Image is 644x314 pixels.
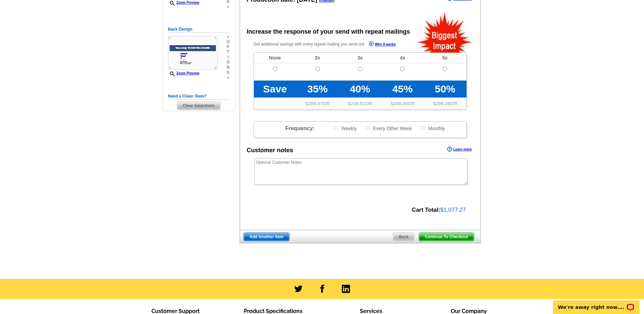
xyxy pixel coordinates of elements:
[365,126,370,130] input: Every Other Week
[393,101,408,106] span: 269.45
[226,4,229,10] span: »
[254,81,296,98] td: Save
[168,26,230,33] h5: Back Design
[549,293,644,314] iframe: LiveChat chat widget
[226,39,229,45] span: o
[417,11,473,53] img: biggestImpact.png
[381,81,424,98] td: 45%
[254,53,296,63] td: None
[308,101,323,106] span: 209.57
[424,98,466,109] td: $ Off
[226,65,229,70] span: n
[247,27,410,36] div: Increase the response of your send with repeat mailings
[226,70,229,75] span: s
[285,125,314,131] span: Frequency:
[339,98,381,109] td: $ Off
[226,50,229,55] span: t
[296,81,339,98] td: 35%
[226,60,229,65] span: o
[339,81,381,98] td: 40%
[168,36,218,70] img: small-thumb.jpg
[226,55,229,60] span: i
[243,232,290,241] a: Add Another Item
[177,102,220,110] span: Clear Selections
[168,93,230,100] h5: Need a Clean Slate?
[412,207,440,213] strong: Cart Total:
[421,126,425,130] input: Monthly
[381,98,424,109] td: $ Off
[424,81,466,98] td: 50%
[351,101,365,106] span: 239.51
[296,53,339,63] td: 2x
[339,53,381,63] td: 3x
[440,207,466,213] span: $1,077.27
[424,53,466,63] td: 5x
[168,1,200,4] a: Zoom Preview
[168,71,200,75] a: Zoom Preview
[420,125,445,132] label: Monthly
[369,41,396,48] a: Why it works
[381,53,424,63] td: 4x
[333,126,338,130] input: Weekly
[393,233,415,241] span: Back
[254,40,410,48] p: Get additional savings with every repeat mailing you send out.
[226,75,229,80] span: »
[393,232,415,241] a: Back
[365,125,412,132] label: Every Other Week
[436,101,450,106] span: 299.39
[333,125,357,132] label: Weekly
[247,146,293,155] div: Customer notes
[226,45,229,50] span: p
[296,98,339,109] td: $ Off
[244,233,289,241] span: Add Another Item
[226,34,229,39] span: »
[419,233,474,241] span: Continue To Checkout
[447,146,472,152] a: Learn more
